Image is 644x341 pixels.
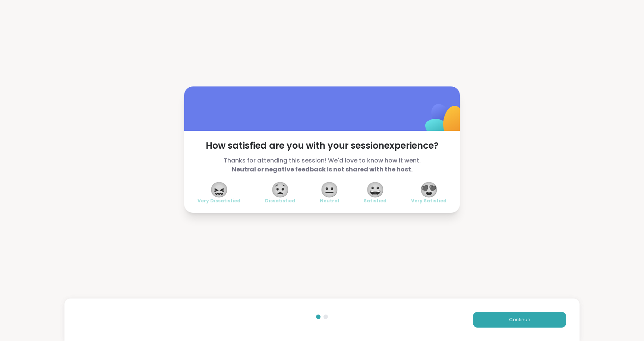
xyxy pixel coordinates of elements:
[232,165,413,174] b: Neutral or negative feedback is not shared with the host.
[509,316,530,323] span: Continue
[320,183,339,196] span: 😐
[366,183,385,196] span: 😀
[364,198,386,204] span: Satisfied
[473,312,566,328] button: Continue
[408,85,482,159] img: ShareWell Logomark
[420,183,438,196] span: 😍
[198,140,446,152] span: How satisfied are you with your session experience?
[265,198,295,204] span: Dissatisfied
[411,198,446,204] span: Very Satisfied
[320,198,339,204] span: Neutral
[210,183,228,196] span: 😖
[198,156,446,174] span: Thanks for attending this session! We'd love to know how it went.
[198,198,240,204] span: Very Dissatisfied
[271,183,290,196] span: 😟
